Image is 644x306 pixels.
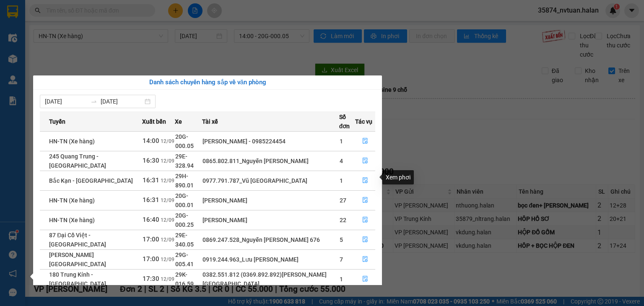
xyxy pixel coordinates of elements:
span: swap-right [91,98,97,105]
span: 17:00 [143,236,159,243]
span: 20G-000.05 [175,133,194,149]
span: Xuất bến [142,117,166,126]
div: Danh sách chuyến hàng sắp về văn phòng [40,78,375,88]
span: file-done [362,138,368,145]
span: file-done [362,236,368,243]
input: Đến ngày [101,97,143,106]
span: Tác vụ [355,117,372,126]
span: 17:30 [143,275,159,283]
div: Xem phơi [382,170,414,184]
div: 0865.802.811_Nguyễn [PERSON_NAME] [203,156,339,166]
span: Số đơn [339,112,355,131]
span: 12/09 [161,197,174,203]
div: [PERSON_NAME] - 0985224454 [203,137,339,146]
span: file-done [362,256,368,263]
span: file-done [362,197,368,204]
div: 0919.244.963_Lưu [PERSON_NAME] [203,255,339,264]
span: Tuyến [49,117,65,126]
button: file-done [356,194,375,207]
span: 16:30 [143,157,159,164]
span: 27 [340,197,346,204]
button: file-done [356,213,375,227]
span: 29G-005.41 [175,252,194,267]
span: Bắc Kạn - [GEOGRAPHIC_DATA] [49,177,133,184]
span: to [91,98,97,105]
span: file-done [362,158,368,164]
span: 12/09 [161,217,174,223]
span: 12/09 [161,276,174,282]
span: Tài xế [202,117,218,126]
span: 16:31 [143,196,159,204]
span: 245 Quang Trung - [GEOGRAPHIC_DATA] [49,153,106,169]
span: 14:00 [143,137,159,145]
span: 12/09 [161,237,174,243]
button: file-done [356,233,375,246]
span: [PERSON_NAME][GEOGRAPHIC_DATA] [49,252,106,267]
span: 1 [340,138,343,145]
button: file-done [356,174,375,187]
span: 29E-340.05 [175,232,194,248]
span: 1 [340,276,343,283]
button: file-done [356,272,375,286]
button: file-done [356,135,375,148]
span: 4 [340,158,343,164]
span: 29H-890.01 [175,173,194,189]
span: 180 Trung Kính - [GEOGRAPHIC_DATA] [49,271,106,287]
span: 29K-016.59 [175,271,194,287]
span: 12/09 [161,158,174,164]
span: file-done [362,276,368,283]
span: 20G-000.01 [175,192,194,208]
input: Từ ngày [45,97,87,106]
span: 17:00 [143,255,159,263]
span: HN-TN (Xe hàng) [49,197,95,204]
span: 29E-328.94 [175,153,194,169]
button: file-done [356,154,375,168]
button: file-done [356,253,375,266]
span: 16:40 [143,216,159,223]
div: [PERSON_NAME] [203,215,339,225]
span: 22 [340,217,346,223]
span: 20G-000.25 [175,212,194,228]
span: HN-TN (Xe hàng) [49,217,95,223]
span: 12/09 [161,138,174,144]
span: 1 [340,177,343,184]
div: [PERSON_NAME] [203,196,339,205]
div: 0869.247.528_Nguyễn [PERSON_NAME] 676 [203,235,339,244]
span: 16:31 [143,176,159,184]
span: Xe [175,117,182,126]
span: file-done [362,217,368,223]
span: HN-TN (Xe hàng) [49,138,95,145]
span: 7 [340,256,343,263]
div: 0382.551.812 (0369.892.892)[PERSON_NAME][GEOGRAPHIC_DATA] [203,270,339,288]
span: 12/09 [161,178,174,184]
span: file-done [362,177,368,184]
span: 5 [340,236,343,243]
span: 12/09 [161,257,174,262]
div: 0977.791.787_Vũ [GEOGRAPHIC_DATA] [203,176,339,185]
span: 87 Đại Cồ Việt - [GEOGRAPHIC_DATA] [49,232,106,248]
